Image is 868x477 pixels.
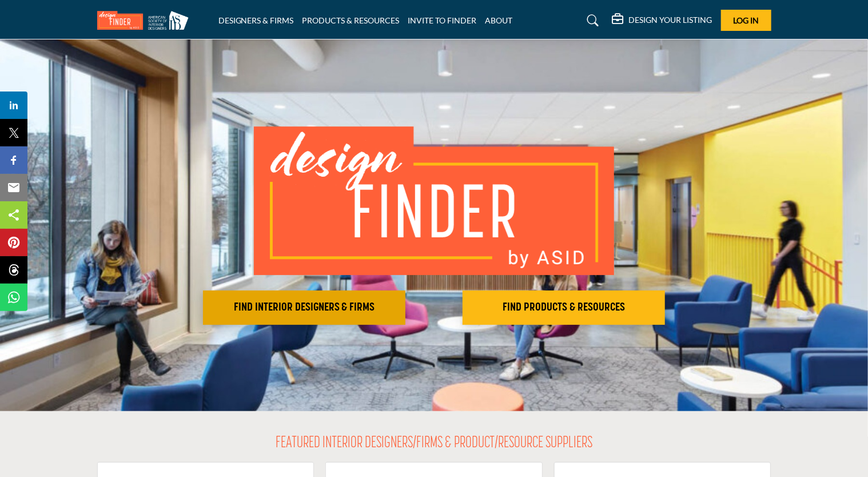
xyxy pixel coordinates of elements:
div: DESIGN YOUR LISTING [612,14,712,27]
span: Log In [733,15,759,25]
h2: FEATURED INTERIOR DESIGNERS/FIRMS & PRODUCT/RESOURCE SUPPLIERS [276,434,592,454]
button: FIND INTERIOR DESIGNERS & FIRMS [203,291,405,325]
a: Search [576,11,606,30]
a: ABOUT [485,15,513,25]
a: INVITE TO FINDER [408,15,477,25]
button: Log In [721,10,771,31]
button: FIND PRODUCTS & RESOURCES [463,291,665,325]
h2: FIND INTERIOR DESIGNERS & FIRMS [206,301,402,315]
h2: FIND PRODUCTS & RESOURCES [466,301,662,315]
img: Site Logo [97,11,194,30]
a: PRODUCTS & RESOURCES [302,15,400,25]
img: image [254,126,614,275]
h5: DESIGN YOUR LISTING [629,15,712,25]
a: DESIGNERS & FIRMS [218,15,294,25]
